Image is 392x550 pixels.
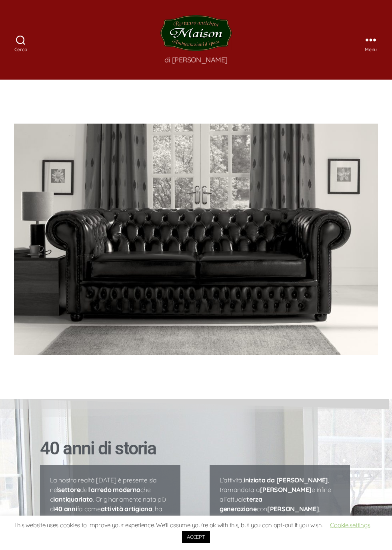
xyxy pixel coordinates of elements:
strong: [PERSON_NAME] [260,486,312,494]
strong: 40 anni [55,505,77,513]
strong: arredo moderno [91,486,140,494]
strong: attività [101,505,123,513]
div: di [PERSON_NAME] [160,55,232,64]
img: MAISON [160,15,232,51]
span: Cerca [14,46,27,52]
strong: iniziata da [PERSON_NAME] [244,476,328,484]
a: Cookie settings [330,521,370,529]
strong: artigiana [124,505,152,513]
span: This website uses cookies to improve your experience. We'll assume you're ok with this, but you c... [14,521,378,540]
strong: [PERSON_NAME] [267,505,319,513]
strong: settore [58,486,80,494]
span: Menu [365,46,377,52]
strong: antiquariato [55,495,93,503]
span: L’attività, , tramandata a e infine all’attuale con , rappresenta una che offre qualità dei prodo... [220,476,339,542]
strong: terza generazione [220,495,262,513]
a: ACCEPT [182,531,210,543]
h3: 40 anni di storia [40,439,352,457]
strong: eccellenza [267,514,298,522]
